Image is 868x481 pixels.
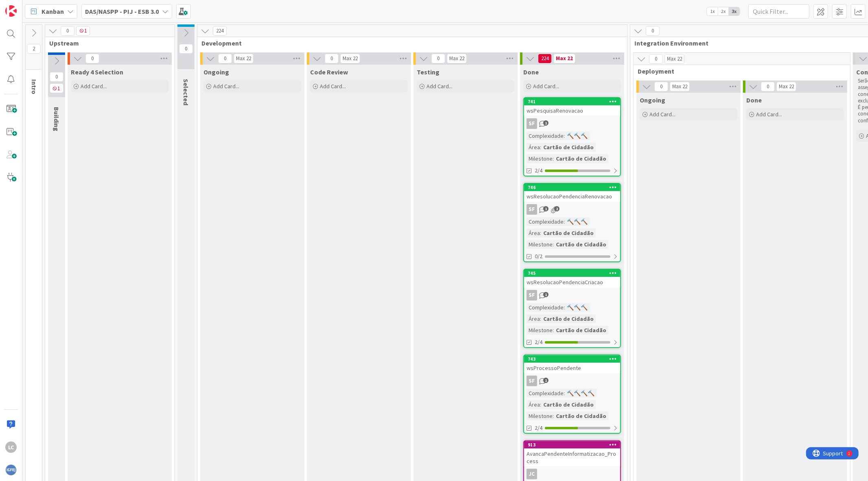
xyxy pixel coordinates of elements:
[527,376,537,386] div: SF
[17,1,37,11] span: Support
[564,217,565,226] span: :
[535,252,542,261] span: 0/2
[30,79,38,94] span: Intro
[201,39,617,47] span: Development
[76,26,90,36] span: 1
[567,218,588,225] span: 🔨🔨🔨
[527,314,540,323] div: Área
[667,57,682,61] div: Max 22
[213,83,239,90] span: Add Card...
[524,184,620,191] div: 746
[527,131,564,140] div: Complexidade
[528,356,620,362] div: 743
[213,26,227,36] span: 224
[27,44,41,54] span: 2
[553,240,554,249] span: :
[756,111,782,118] span: Add Card...
[50,72,63,82] span: 0
[81,83,107,90] span: Add Card...
[523,97,621,176] a: 741wsPesquisaRenovacaoSFComplexidade:🔨🔨🔨Área:Cartão de CidadãoMilestone:Cartão de Cidadão2/4
[61,26,74,36] span: 0
[540,400,541,409] span: :
[524,469,620,479] div: JC
[42,7,64,16] span: Kanban
[638,67,840,75] span: Deployment
[746,96,762,104] span: Done
[524,98,620,116] div: 741wsPesquisaRenovacao
[527,154,553,163] div: Milestone
[543,120,549,126] span: 1
[527,400,540,409] div: Área
[543,292,549,297] span: 1
[524,118,620,129] div: SF
[564,389,565,398] span: :
[527,290,537,300] div: SF
[654,82,668,91] span: 0
[5,442,17,453] div: LC
[535,338,542,346] span: 2/4
[426,83,453,90] span: Add Card...
[779,85,794,89] div: Max 22
[524,441,620,448] div: 913
[527,240,553,249] div: Milestone
[524,270,620,277] div: 745
[672,85,687,89] div: Max 22
[524,355,620,373] div: 743wsProcessoPendente
[541,314,596,323] div: Cartão de Cidadão
[523,183,621,262] a: 746wsResolucaoPendenciaRenovacaoSFComplexidade:🔨🔨🔨Área:Cartão de CidadãoMilestone:Cartão de Cidad...
[343,57,358,61] div: Max 22
[649,111,676,118] span: Add Card...
[564,303,565,312] span: :
[528,270,620,276] div: 745
[524,441,620,466] div: 913AvancaPendenteInformatizacao_Process
[535,166,542,175] span: 2/4
[431,54,445,63] span: 0
[524,270,620,287] div: 745wsResolucaoPendenciaCriacao
[540,143,541,152] span: :
[553,326,554,335] span: :
[761,82,775,91] span: 0
[236,57,251,61] div: Max 22
[567,304,588,311] span: 🔨🔨🔨
[649,54,663,64] span: 0
[527,389,564,398] div: Complexidade
[528,99,620,104] div: 741
[564,131,565,140] span: :
[218,54,232,63] span: 0
[527,411,553,420] div: Milestone
[524,184,620,202] div: 746wsResolucaoPendenciaRenovacao
[533,83,559,90] span: Add Card...
[524,363,620,373] div: wsProcessoPendente
[524,448,620,466] div: AvancaPendenteInformatizacao_Process
[543,206,549,211] span: 1
[541,400,596,409] div: Cartão de Cidadão
[524,376,620,386] div: SF
[554,240,608,249] div: Cartão de Cidadão
[179,44,193,54] span: 0
[554,206,560,211] span: 2
[310,68,348,76] span: Code Review
[640,96,665,104] span: Ongoing
[527,469,537,479] div: JC
[541,143,596,152] div: Cartão de Cidadão
[320,83,346,90] span: Add Card...
[527,204,537,215] div: SF
[49,39,164,47] span: Upstream
[718,7,729,15] span: 2x
[527,303,564,312] div: Complexidade
[71,68,123,76] span: Ready 4 Selection
[417,68,439,76] span: Testing
[707,7,718,15] span: 1x
[554,154,608,163] div: Cartão de Cidadão
[538,54,552,63] span: 224
[554,326,608,335] div: Cartão de Cidadão
[540,229,541,237] span: :
[554,411,608,420] div: Cartão de Cidadão
[646,26,660,36] span: 0
[553,154,554,163] span: :
[535,424,542,432] span: 2/4
[748,4,809,19] input: Quick Filter...
[182,79,190,105] span: Selected
[523,68,539,76] span: Done
[567,390,595,397] span: 🔨🔨🔨🔨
